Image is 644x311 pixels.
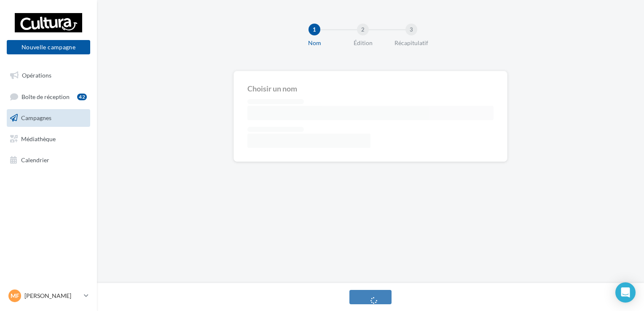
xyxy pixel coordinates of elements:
[336,39,390,47] div: Édition
[5,67,92,84] a: Opérations
[7,288,90,304] a: MF [PERSON_NAME]
[11,292,19,300] span: MF
[5,130,92,148] a: Médiathèque
[309,24,320,35] div: 1
[22,72,51,79] span: Opérations
[357,24,369,35] div: 2
[615,282,636,303] div: Open Intercom Messenger
[24,292,80,300] p: [PERSON_NAME]
[5,151,92,169] a: Calendrier
[7,40,90,54] button: Nouvelle campagne
[287,39,341,47] div: Nom
[77,94,87,100] div: 42
[21,135,56,142] span: Médiathèque
[21,156,49,163] span: Calendrier
[5,109,92,127] a: Campagnes
[21,93,70,100] span: Boîte de réception
[21,114,51,121] span: Campagnes
[5,88,92,106] a: Boîte de réception42
[405,24,417,35] div: 3
[384,39,438,47] div: Récapitulatif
